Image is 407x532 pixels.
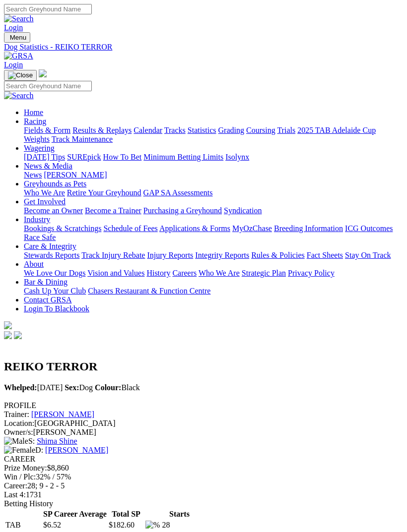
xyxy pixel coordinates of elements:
[24,162,72,170] a: News & Media
[4,464,403,473] div: $8,860
[251,251,305,259] a: Rules & Policies
[5,520,42,530] td: TAB
[24,171,403,179] div: News & Media
[67,153,101,161] a: SUREpick
[4,473,36,481] span: Win / Plc:
[24,304,89,313] a: Login To Blackbook
[4,52,33,60] img: GRSA
[4,437,35,445] span: S:
[307,251,343,259] a: Fact Sheets
[4,23,23,32] a: Login
[4,419,34,427] span: Location:
[10,34,26,41] span: Menu
[65,383,79,392] b: Sex:
[95,383,140,392] span: Black
[134,126,162,134] a: Calendar
[4,32,30,43] button: Toggle navigation
[143,206,222,215] a: Purchasing a Greyhound
[145,521,160,530] img: %
[225,153,249,161] a: Isolynx
[246,126,275,134] a: Coursing
[87,269,144,277] a: Vision and Values
[274,224,343,233] a: Breeding Information
[24,153,65,161] a: [DATE] Tips
[4,4,92,14] input: Search
[24,251,403,260] div: Care & Integrity
[88,287,210,295] a: Chasers Restaurant & Function Centre
[164,126,186,134] a: Tracks
[24,206,83,215] a: Become an Owner
[24,108,43,117] a: Home
[24,117,46,125] a: Racing
[103,224,157,233] a: Schedule of Fees
[24,126,70,134] a: Fields & Form
[52,135,113,143] a: Track Maintenance
[4,428,403,437] div: [PERSON_NAME]
[24,269,85,277] a: We Love Our Dogs
[37,437,77,445] a: Shima Shine
[103,153,142,161] a: How To Bet
[24,296,71,304] a: Contact GRSA
[4,91,34,100] img: Search
[4,437,28,446] img: Male
[4,473,403,481] div: 32% / 57%
[4,455,403,464] div: CAREER
[345,224,393,233] a: ICG Outcomes
[143,153,223,161] a: Minimum Betting Limits
[4,70,37,81] button: Toggle navigation
[24,287,403,296] div: Bar & Dining
[95,383,121,392] b: Colour:
[242,269,286,277] a: Strategic Plan
[8,71,33,79] img: Close
[146,269,170,277] a: History
[4,360,403,373] h2: REIKO TERROR
[4,331,12,339] img: facebook.svg
[4,481,403,490] div: 28; 9 - 2 - 5
[81,251,145,259] a: Track Injury Rebate
[85,206,141,215] a: Become a Trainer
[24,197,66,206] a: Get Involved
[147,251,193,259] a: Injury Reports
[24,215,50,224] a: Industry
[277,126,295,134] a: Trials
[44,171,107,179] a: [PERSON_NAME]
[4,43,403,52] a: Dog Statistics - REIKO TERROR
[24,153,403,162] div: Wagering
[224,206,262,215] a: Syndication
[159,224,230,233] a: Applications & Forms
[297,126,376,134] a: 2025 TAB Adelaide Cup
[345,251,391,259] a: Stay On Track
[43,520,107,530] td: $6.52
[4,401,403,410] div: PROFILE
[39,69,47,77] img: logo-grsa-white.png
[72,126,132,134] a: Results & Replays
[24,206,403,215] div: Get Involved
[31,410,94,418] a: [PERSON_NAME]
[143,188,213,197] a: GAP SA Assessments
[67,188,141,197] a: Retire Your Greyhound
[4,14,34,23] img: Search
[24,224,403,242] div: Industry
[232,224,272,233] a: MyOzChase
[4,428,33,436] span: Owner/s:
[4,321,12,329] img: logo-grsa-white.png
[4,464,47,472] span: Prize Money:
[4,481,27,490] span: Career:
[4,383,37,392] b: Whelped:
[108,520,144,530] td: $182.60
[43,509,107,519] th: SP Career Average
[218,126,244,134] a: Grading
[4,490,26,499] span: Last 4:
[4,446,43,454] span: D:
[24,278,68,286] a: Bar & Dining
[24,251,79,259] a: Stewards Reports
[108,509,144,519] th: Total SP
[195,251,249,259] a: Integrity Reports
[45,446,108,454] a: [PERSON_NAME]
[4,383,63,392] span: [DATE]
[172,269,197,277] a: Careers
[199,269,240,277] a: Who We Are
[288,269,335,277] a: Privacy Policy
[24,287,86,295] a: Cash Up Your Club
